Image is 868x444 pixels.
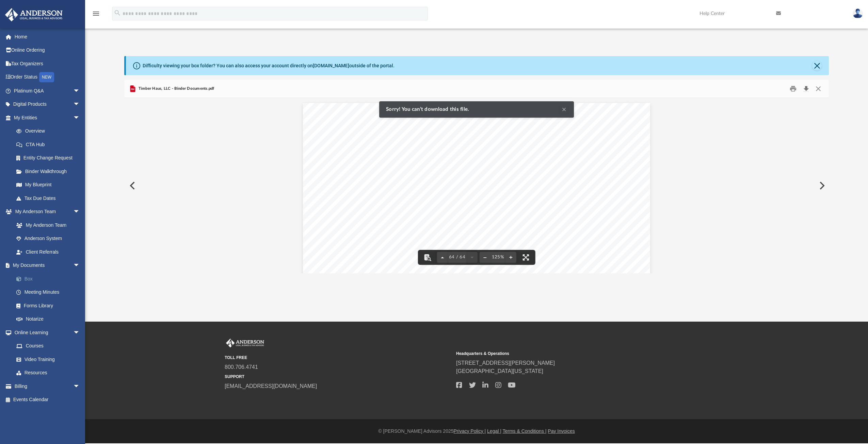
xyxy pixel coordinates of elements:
[448,255,467,259] span: 64 / 64
[5,205,87,219] a: My Anderson Teamarrow_drop_down
[225,339,266,347] img: Anderson Advisors Platinum Portal
[73,84,87,98] span: arrow_drop_down
[10,151,90,165] a: Entity Change Request
[344,197,609,204] span: Your initial EIN assignment will be located here, as well as the official EIN assignment letter i...
[313,63,349,68] a: [DOMAIN_NAME]
[560,105,568,114] button: Clear Notification
[10,272,90,286] a: Box
[548,428,575,434] a: Pay Invoices
[344,186,382,193] span: for your LLC.
[10,339,87,353] a: Courses
[5,44,90,57] a: Online Ordering
[787,83,800,94] button: Print
[456,178,459,185] span: -
[3,8,65,21] img: Anderson Advisors Platinum Portal
[39,72,54,82] div: NEW
[490,255,505,259] div: Current zoom level
[5,393,90,407] a: Events Calendar
[124,176,139,195] button: Previous File
[454,428,486,434] a: Privacy Policy |
[479,250,490,265] button: Zoom out
[114,9,121,17] i: search
[10,353,83,366] a: Video Training
[10,366,87,380] a: Resources
[137,86,214,92] span: Timber Haus, LLC - Binder Documents.pdf
[5,379,90,393] a: Billingarrow_drop_down
[225,383,317,389] a: [EMAIL_ADDRESS][DOMAIN_NAME]
[344,205,609,212] span: was received at our office. If you receive the EIN letter from the IRS directly, please place it in
[487,428,501,434] a: Legal |
[814,176,829,195] button: Next File
[459,178,609,185] span: 4, used for the application of a tax identification number
[73,111,87,125] span: arrow_drop_down
[386,106,472,113] span: Sorry! You can’t download this file.
[124,80,829,273] div: Preview
[73,98,87,112] span: arrow_drop_down
[5,259,90,272] a: My Documentsarrow_drop_down
[812,83,824,94] button: Close
[225,364,258,370] a: 800.706.4741
[225,374,451,380] small: SUPPORT
[355,166,434,174] span: 4 Form and EIN Letter
[85,428,868,435] div: © [PERSON_NAME] Advisors 2025
[853,8,863,18] img: User Pic
[456,351,683,357] small: Headquarters & Operations
[518,250,533,265] button: Enter fullscreen
[92,10,100,18] i: menu
[73,259,87,273] span: arrow_drop_down
[10,191,90,205] a: Tax Due Dates
[420,250,435,265] button: Toggle findbar
[124,98,829,273] div: Document Viewer
[505,250,516,265] button: Zoom in
[344,166,353,174] span: SS
[344,178,456,185] span: This section holds a copy of IRS Form SS
[10,218,83,232] a: My Anderson Team
[456,360,555,366] a: [STREET_ADDRESS][PERSON_NAME]
[5,84,90,98] a: Platinum Q&Aarrow_drop_down
[10,138,90,151] a: CTA Hub
[448,250,467,265] button: 64 / 64
[812,61,822,70] button: Close
[124,98,829,273] div: File preview
[92,13,100,18] a: menu
[5,57,90,70] a: Tax Organizers
[503,428,547,434] a: Terms & Conditions |
[10,232,87,245] a: Anderson System
[546,144,609,152] span: State/Tax Filings
[10,299,87,312] a: Forms Library
[5,98,90,111] a: Digital Productsarrow_drop_down
[5,70,90,84] a: Order StatusNEW
[5,326,87,339] a: Online Learningarrow_drop_down
[437,250,448,265] button: Previous page
[73,205,87,219] span: arrow_drop_down
[225,355,451,361] small: TOLL FREE
[143,62,395,69] div: Difficulty viewing your box folder? You can also access your account directly on outside of the p...
[10,178,87,192] a: My Blueprint
[10,124,90,138] a: Overview
[353,166,355,174] span: -
[456,368,543,374] a: [GEOGRAPHIC_DATA][US_STATE]
[10,245,87,259] a: Client Referrals
[10,286,90,299] a: Meeting Minutes
[800,83,812,94] button: Download
[5,30,90,44] a: Home
[344,213,376,220] span: this section.
[10,165,90,178] a: Binder Walkthrough
[10,312,90,326] a: Notarize
[73,379,87,393] span: arrow_drop_down
[5,111,90,124] a: My Entitiesarrow_drop_down
[73,326,87,340] span: arrow_drop_down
